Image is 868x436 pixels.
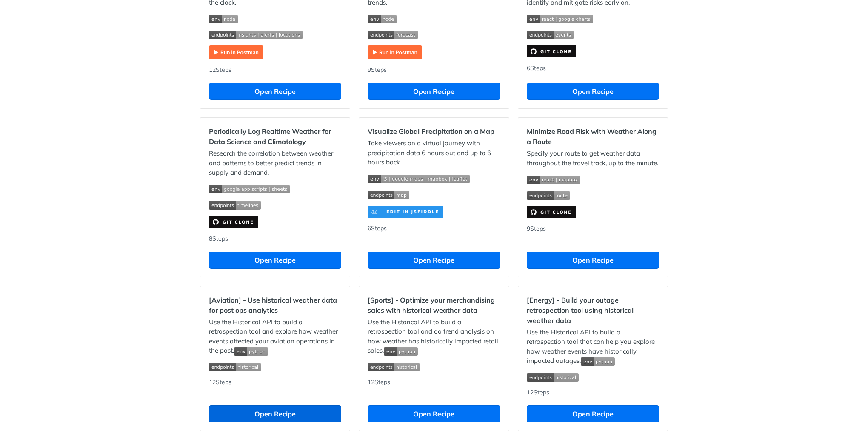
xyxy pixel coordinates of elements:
span: Expand image [581,357,615,365]
h2: [Sports] - Optimize your merchandising sales with historical weather data [368,295,500,315]
p: Use the Historical API to build a retrospection tool and do trend analysis on how weather has his... [368,317,500,356]
img: env [527,15,593,23]
img: endpoint [368,363,420,371]
div: 8 Steps [209,234,341,243]
button: Open Recipe [527,252,659,269]
div: 6 Steps [368,224,500,243]
img: endpoint [368,191,409,199]
h2: [Aviation] - Use historical weather data for post ops analytics [209,295,341,315]
p: Research the correlation between weather and patterns to better predict trends in supply and demand. [209,149,341,178]
h2: Periodically Log Realtime Weather for Data Science and Climatology [209,126,341,147]
span: Expand image [368,30,500,40]
span: Expand image [527,30,659,40]
img: endpoint [209,363,261,371]
a: Expand image [527,207,576,215]
button: Open Recipe [368,405,500,422]
img: endpoint [527,31,574,39]
h2: [Energy] - Build your outage retrospection tool using historical weather data [527,295,659,326]
img: clone [209,216,258,228]
div: 12 Steps [527,388,659,397]
span: Expand image [527,372,659,382]
h2: Visualize Global Precipitation on a Map [368,126,500,136]
img: env [384,347,418,356]
img: clone [527,206,576,218]
img: endpoint [368,31,418,39]
img: Run in Postman [368,45,422,59]
img: clone [527,45,576,57]
span: Expand image [384,346,418,354]
h2: Minimize Road Risk with Weather Along a Route [527,126,659,147]
img: env [527,176,580,184]
span: Expand image [368,174,500,184]
span: Expand image [527,14,659,23]
a: Expand image [209,217,258,225]
button: Open Recipe [209,83,341,100]
span: Expand image [527,174,659,184]
span: Expand image [527,190,659,200]
span: Expand image [209,30,341,40]
button: Open Recipe [368,83,500,100]
img: env [368,15,397,23]
p: Use the Historical API to build a retrospection tool and explore how weather events affected your... [209,317,341,356]
img: env [209,15,238,23]
p: Take viewers on a virtual journey with precipitation data 6 hours out and up to 6 hours back. [368,139,500,167]
span: Expand image [209,362,341,372]
button: Open Recipe [527,83,659,100]
div: 12 Steps [209,65,341,74]
span: Expand image [209,200,341,210]
img: clone [368,206,443,218]
a: Expand image [368,207,443,215]
img: endpoint [209,31,303,39]
img: endpoint [527,191,570,200]
button: Open Recipe [527,405,659,422]
img: env [368,175,470,183]
img: env [234,347,268,356]
span: Expand image [209,184,341,194]
div: 9 Steps [527,224,659,243]
a: Expand image [527,47,576,55]
span: Expand image [368,362,500,372]
span: Expand image [368,14,500,23]
button: Open Recipe [368,252,500,269]
img: env [209,185,290,193]
span: Expand image [234,346,268,354]
p: Use the Historical API to build a retrospection tool that can help you explore how weather events... [527,328,659,366]
img: endpoint [527,373,579,382]
span: Expand image [209,14,341,23]
div: 12 Steps [209,378,341,397]
img: Run in Postman [209,45,263,59]
img: endpoint [209,201,261,210]
p: Specify your route to get weather data throughout the travel track, up to the minute. [527,149,659,168]
button: Open Recipe [209,252,341,269]
a: Expand image [209,48,263,56]
img: env [581,357,615,366]
div: 9 Steps [368,65,500,74]
button: Open Recipe [209,405,341,422]
div: 6 Steps [527,64,659,74]
span: Expand image [368,190,500,199]
div: 12 Steps [368,378,500,397]
a: Expand image [368,48,422,56]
